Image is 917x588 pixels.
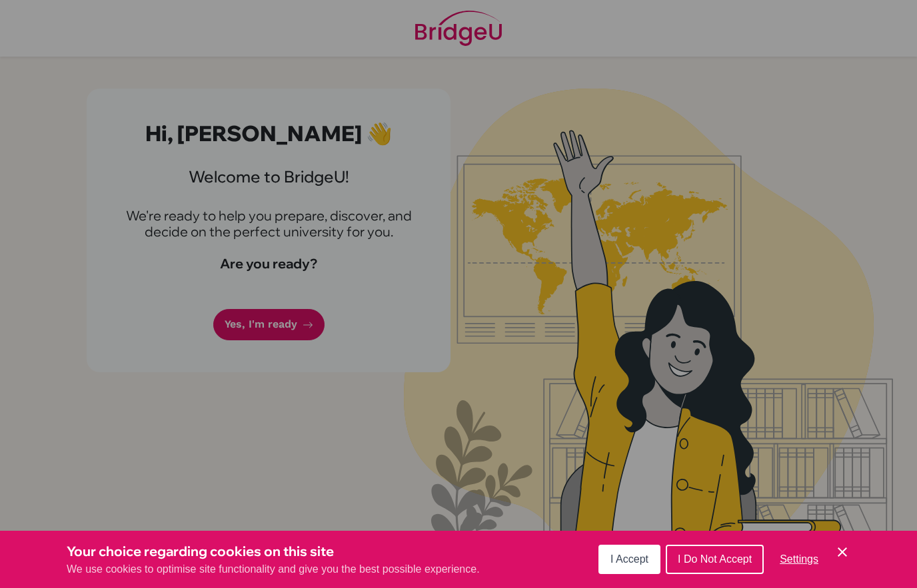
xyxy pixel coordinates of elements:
[598,545,660,574] button: I Accept
[67,561,480,577] p: We use cookies to optimise site functionality and give you the best possible experience.
[780,553,818,565] span: Settings
[610,553,648,565] span: I Accept
[678,553,752,565] span: I Do Not Accept
[67,541,480,561] h3: Your choice regarding cookies on this site
[666,545,764,574] button: I Do Not Accept
[834,544,850,560] button: Save and close
[769,546,829,573] button: Settings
